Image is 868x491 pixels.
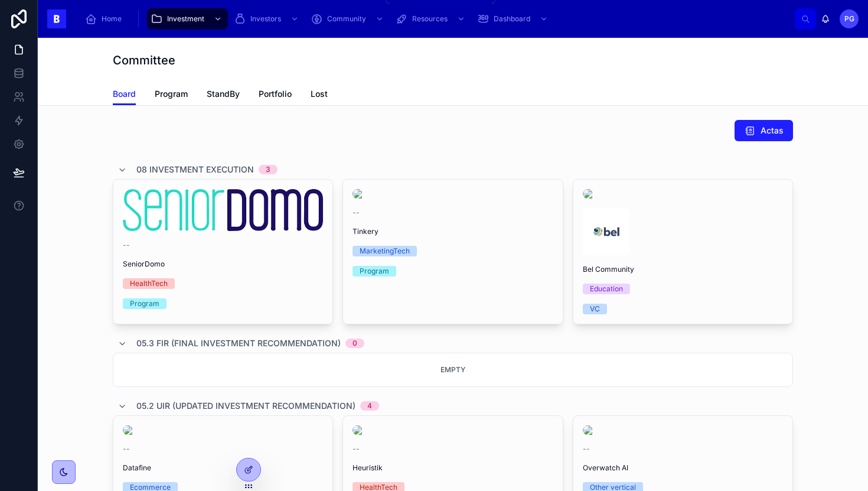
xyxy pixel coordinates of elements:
[360,246,410,256] div: MarketingTech
[573,179,793,324] a: Bel-COmmunity_Logo.pngBel CommunityEducationVC
[583,208,630,255] img: Bel-COmmunity_Logo.png
[590,284,623,294] div: Education
[130,298,159,309] div: Program
[583,444,590,454] span: --
[353,463,553,473] span: Heuristik
[113,52,175,69] h1: Committee
[583,189,783,199] img: view
[353,227,553,236] span: Tinkery
[735,120,793,141] button: Actas
[123,463,323,473] span: Datafine
[123,189,323,231] img: images
[113,88,136,100] span: Board
[76,6,795,32] div: scrollable content
[494,14,530,24] span: Dashboard
[113,179,333,324] a: --SeniorDomoHealthTechProgram
[123,444,130,454] span: --
[123,259,323,269] span: SeniorDomo
[155,88,188,100] span: Program
[136,337,341,349] span: 05.3 FIR (Final Investment Recommendation)
[353,208,360,217] span: --
[761,125,784,136] span: Actas
[102,14,122,24] span: Home
[136,164,254,175] span: 08 Investment Execution
[207,83,240,107] a: StandBy
[353,425,553,435] img: Logo_azul-01.png
[311,83,328,107] a: Lost
[327,14,366,24] span: Community
[474,8,554,30] a: Dashboard
[230,8,305,30] a: Investors
[440,365,465,374] span: Empty
[207,88,240,100] span: StandBy
[583,463,783,473] span: Overwatch AI
[353,189,553,199] img: Tinkery-Logo-600px.jpeg
[412,14,448,24] span: Resources
[130,278,168,289] div: HealthTech
[123,425,323,435] img: logo-datafine-minusculas-fav.png
[147,8,228,30] a: Investment
[81,8,130,30] a: Home
[307,8,390,30] a: Community
[392,8,471,30] a: Resources
[155,83,188,107] a: Program
[266,165,270,174] div: 3
[342,179,563,324] a: --TinkeryMarketingTechProgram
[590,304,600,314] div: VC
[583,425,783,435] img: image-5-.png
[259,88,292,100] span: Portfolio
[259,83,292,107] a: Portfolio
[844,14,854,24] span: PG
[353,444,360,454] span: --
[311,88,328,100] span: Lost
[353,339,357,348] div: 0
[360,266,389,277] div: Program
[136,400,355,412] span: 05.2 UIR (Updated Investment Recommendation)
[167,14,204,24] span: Investment
[250,14,281,24] span: Investors
[583,265,783,274] span: Bel Community
[47,9,66,28] img: App logo
[113,83,136,106] a: Board
[123,240,130,250] span: --
[367,401,372,411] div: 4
